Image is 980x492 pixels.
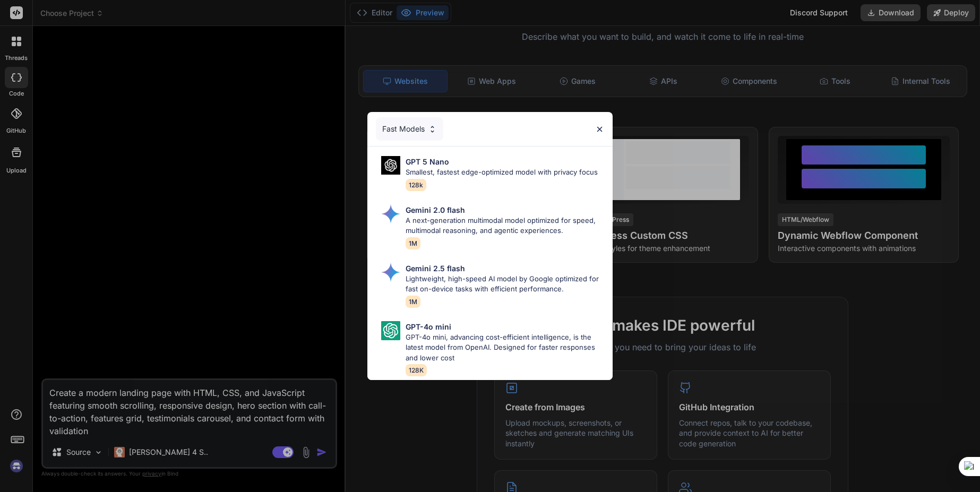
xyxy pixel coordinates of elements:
img: Pick Models [381,156,400,175]
span: 128K [406,364,427,376]
img: close [595,125,604,134]
span: 1M [406,296,420,308]
span: 1M [406,237,420,249]
img: Pick Models [428,125,437,134]
img: Pick Models [381,263,400,282]
div: Fast Models [376,117,443,141]
span: 128k [406,179,426,191]
p: GPT-4o mini [406,321,451,332]
p: Lightweight, high-speed AI model by Google optimized for fast on-device tasks with efficient perf... [406,274,604,295]
p: Smallest, fastest edge-optimized model with privacy focus [406,167,598,178]
p: GPT 5 Nano [406,156,449,167]
img: Pick Models [381,204,400,223]
p: Gemini 2.5 flash [406,263,465,274]
p: Gemini 2.0 flash [406,204,465,215]
p: GPT-4o mini, advancing cost-efficient intelligence, is the latest model from OpenAI. Designed for... [406,332,604,364]
p: A next-generation multimodal model optimized for speed, multimodal reasoning, and agentic experie... [406,215,604,236]
img: Pick Models [381,321,400,340]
